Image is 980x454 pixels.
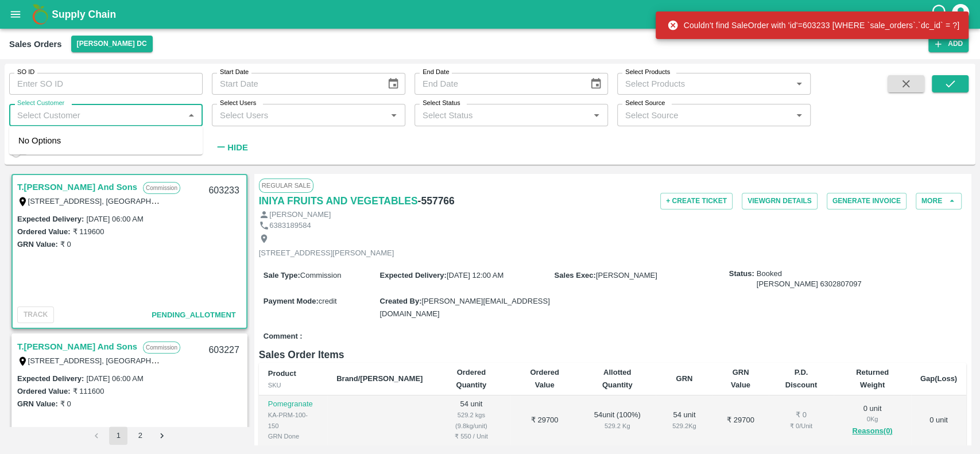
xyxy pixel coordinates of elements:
a: Supply Chain [52,6,930,22]
p: [STREET_ADDRESS][PERSON_NAME] [259,248,394,259]
div: 529.2 Kg [665,421,703,431]
label: [STREET_ADDRESS], [GEOGRAPHIC_DATA], [GEOGRAPHIC_DATA], 221007, [GEOGRAPHIC_DATA] [28,196,377,205]
button: ViewGRN Details [742,193,818,209]
div: 0 Kg [843,414,901,424]
label: Expected Delivery : [379,271,446,280]
b: Brand/[PERSON_NAME] [336,374,423,383]
label: Comment : [264,331,303,342]
a: T.[PERSON_NAME] And Sons [17,180,137,195]
label: Select Customer [17,99,64,108]
button: page 1 [109,426,127,445]
div: 529.2 kgs (9.8kg/unit) [441,410,501,431]
b: Product [268,369,296,378]
label: SO ID [17,68,34,77]
input: Select Products [621,76,788,91]
strong: Hide [227,143,247,152]
label: Start Date [220,68,249,77]
button: Choose date [585,73,607,95]
label: [DATE] 06:00 AM [86,215,143,223]
div: ₹ 0 / Unit [778,421,825,431]
button: Open [792,76,807,91]
span: Pending_Allotment [152,311,236,319]
button: Go to page 2 [131,426,149,445]
div: 603227 [202,337,246,364]
a: INIYA FRUITS AND VEGETABLES [259,193,418,209]
div: KA-PRM-100-150 [268,410,318,431]
label: Created By : [379,297,421,305]
label: Expected Delivery : [17,215,84,223]
button: Go to next page [153,426,171,445]
button: Close [184,108,199,123]
button: Reasons(0) [843,425,901,438]
label: Status: [729,269,754,280]
label: Payment Mode : [264,297,319,305]
h6: - 557766 [418,193,455,209]
button: More [916,193,962,209]
label: End Date [423,68,449,77]
label: Select Users [220,99,256,108]
label: [DATE] 06:00 AM [86,374,143,383]
p: Commission [143,182,180,194]
div: SKU [268,380,318,390]
label: Sales Exec : [555,271,596,280]
button: Choose date [382,73,404,95]
h6: Sales Order Items [259,347,966,363]
div: 529.2 Kg [588,421,647,431]
label: Ordered Value: [17,227,70,236]
div: [PERSON_NAME] 6302807097 [757,279,862,290]
p: Commission [143,342,180,354]
td: 0 unit [911,395,966,445]
label: Select Source [625,99,665,108]
td: ₹ 29700 [510,395,579,445]
b: Gap(Loss) [920,374,957,383]
div: 603233 [202,177,246,204]
div: Sales Orders [9,37,62,52]
b: Returned Weight [856,368,889,389]
button: Select DC [71,36,153,52]
label: Ordered Value: [17,387,70,395]
label: Select Products [625,68,670,77]
b: GRN [676,374,692,383]
label: Select Status [423,99,460,108]
input: Select Source [621,107,788,122]
p: 6383189584 [269,220,311,231]
b: Supply Chain [52,9,116,20]
div: ₹ 0 [778,410,825,421]
label: GRN Value: [17,240,58,249]
input: Select Status [418,107,586,122]
button: Open [386,108,401,123]
input: Select Users [215,107,383,122]
span: Commission [300,271,342,280]
div: account of current user [950,2,971,26]
label: ₹ 119600 [72,227,104,236]
div: ₹ 550 / Unit [441,431,501,441]
div: 54 unit [665,410,703,431]
button: Add [928,36,969,52]
td: 54 unit [432,395,510,445]
label: ₹ 111600 [72,387,104,395]
input: Enter SO ID [9,73,203,95]
span: Regular Sale [259,179,313,192]
label: [STREET_ADDRESS], [GEOGRAPHIC_DATA], [GEOGRAPHIC_DATA], 221007, [GEOGRAPHIC_DATA] [28,356,377,365]
span: Booked [757,269,862,290]
b: P.D. Discount [785,368,818,389]
input: Select Customer [13,107,180,122]
b: Ordered Quantity [456,368,486,389]
nav: pagination navigation [86,426,173,445]
label: ₹ 0 [60,399,71,408]
div: 54 unit ( 100 %) [588,410,647,431]
td: ₹ 29700 [712,395,768,445]
b: GRN Value [731,368,750,389]
span: credit [319,297,337,305]
button: Hide [212,138,251,157]
div: customer-support [930,4,950,25]
b: Ordered Value [530,368,559,389]
label: ₹ 0 [60,240,71,249]
button: open drawer [2,1,29,28]
img: logo [29,3,52,26]
a: T.[PERSON_NAME] And Sons [17,339,137,354]
p: [PERSON_NAME] [269,209,331,220]
span: [DATE] 12:00 AM [447,271,503,280]
span: No Options [18,136,61,145]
